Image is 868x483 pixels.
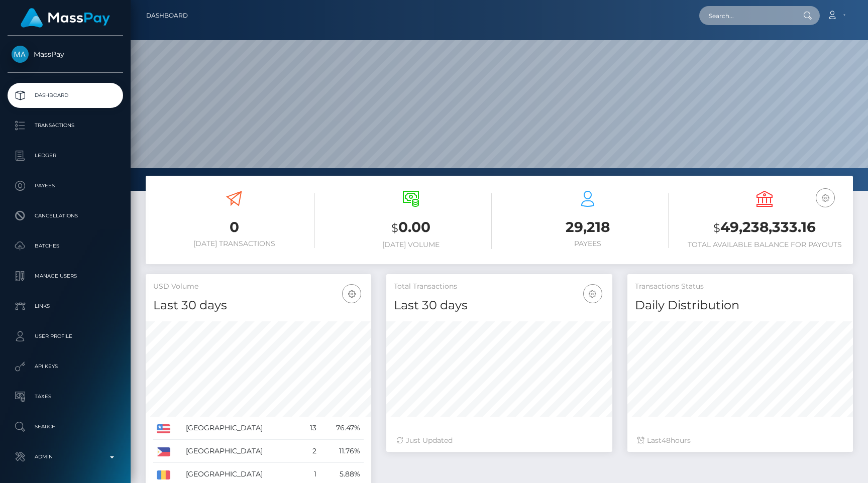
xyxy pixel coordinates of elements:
span: MassPay [8,50,123,59]
a: Admin [8,444,123,469]
a: Search [8,414,123,439]
p: Admin [12,449,119,464]
a: Links [8,294,123,319]
h3: 0 [153,217,315,237]
a: Taxes [8,384,123,409]
a: Ledger [8,143,123,168]
p: Search [12,419,119,434]
td: [GEOGRAPHIC_DATA] [182,417,301,440]
img: MassPay Logo [21,8,110,28]
a: Batches [8,233,123,259]
p: User Profile [12,329,119,344]
h3: 0.00 [330,217,492,238]
img: RO.png [157,470,170,479]
td: 76.47% [320,417,364,440]
a: API Keys [8,354,123,379]
div: Just Updated [396,435,602,446]
td: 2 [301,440,320,463]
small: $ [713,221,720,235]
p: Batches [12,238,119,254]
td: 11.76% [320,440,364,463]
input: Search... [699,6,794,25]
a: Transactions [8,113,123,138]
a: Dashboard [8,83,123,108]
p: Payees [12,178,119,193]
p: API Keys [12,359,119,374]
p: Transactions [12,118,119,133]
p: Dashboard [12,88,119,103]
a: Dashboard [146,5,188,26]
a: Payees [8,173,123,198]
h5: Total Transactions [394,282,604,292]
h5: Transactions Status [635,282,845,292]
td: [GEOGRAPHIC_DATA] [182,440,301,463]
p: Links [12,299,119,314]
h6: [DATE] Volume [330,240,492,249]
img: PH.png [157,447,170,456]
p: Ledger [12,148,119,163]
h4: Last 30 days [394,297,604,314]
h3: 29,218 [507,217,669,237]
h3: 49,238,333.16 [684,217,845,238]
img: MassPay [12,46,29,63]
p: Cancellations [12,208,119,223]
h6: Total Available Balance for Payouts [684,240,845,249]
h6: Payees [507,239,669,248]
a: User Profile [8,324,123,349]
h4: Last 30 days [153,297,364,314]
h6: [DATE] Transactions [153,239,315,248]
a: Manage Users [8,264,123,289]
a: Cancellations [8,203,123,228]
td: 13 [301,417,320,440]
small: $ [391,221,398,235]
span: 48 [662,436,671,445]
h5: USD Volume [153,282,364,292]
p: Manage Users [12,269,119,284]
h4: Daily Distribution [635,297,845,314]
p: Taxes [12,389,119,404]
img: US.png [157,424,170,433]
div: Last hours [637,435,843,446]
